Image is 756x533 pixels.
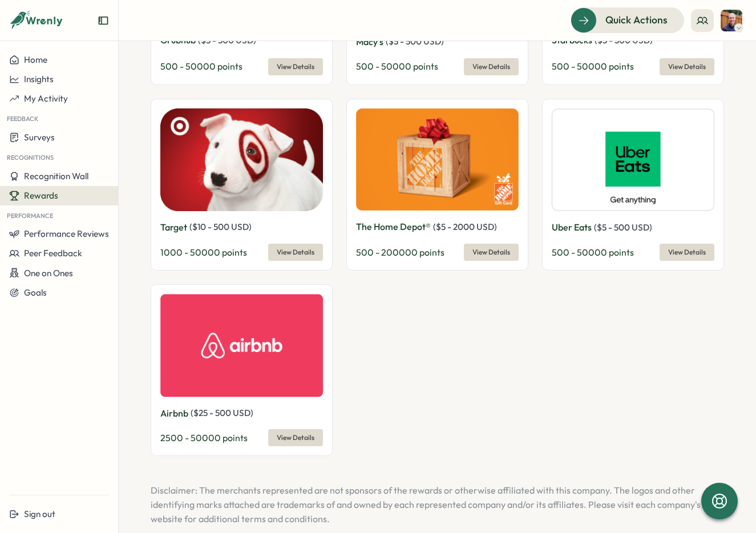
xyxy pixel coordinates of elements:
[160,432,248,443] span: 2500 - 50000 points
[160,406,188,421] p: Airbnb
[268,429,323,446] button: View Details
[552,108,714,212] img: Uber Eats
[24,93,68,104] span: My Activity
[24,228,109,239] span: Performance Reviews
[268,244,323,261] button: View Details
[24,171,88,181] span: Recognition Wall
[98,15,109,26] button: Expand sidebar
[552,60,634,72] span: 500 - 50000 points
[668,59,706,75] span: View Details
[24,54,47,65] span: Home
[24,508,55,519] span: Sign out
[356,247,444,258] span: 500 - 200000 points
[268,58,323,75] button: View Details
[472,244,510,260] span: View Details
[595,35,653,46] span: ( $ 5 - 500 USD )
[356,220,431,234] p: The Home Depot®
[464,58,519,75] button: View Details
[356,60,438,72] span: 500 - 50000 points
[189,221,252,232] span: ( $ 10 - 500 USD )
[191,407,253,418] span: ( $ 25 - 500 USD )
[472,59,510,75] span: View Details
[151,483,724,526] p: Disclaimer: The merchants represented are not sponsors of the rewards or otherwise affiliated wit...
[160,60,242,72] span: 500 - 50000 points
[721,10,742,31] img: Morgan Ludtke
[24,74,54,84] span: Insights
[552,247,634,258] span: 500 - 50000 points
[160,108,323,211] img: Target
[356,35,383,49] p: Macy's
[660,58,714,75] button: View Details
[24,268,73,278] span: One on Ones
[594,222,652,233] span: ( $ 5 - 500 USD )
[660,244,714,261] button: View Details
[356,108,519,211] img: The Home Depot®
[464,244,519,261] button: View Details
[24,132,55,143] span: Surveys
[277,244,314,260] span: View Details
[160,220,187,235] p: Target
[277,430,314,446] span: View Details
[277,59,314,75] span: View Details
[24,248,82,259] span: Peer Feedback
[433,221,497,232] span: ( $ 5 - 2000 USD )
[24,190,58,201] span: Rewards
[571,7,684,33] button: Quick Actions
[160,294,323,397] img: Airbnb
[552,220,592,235] p: Uber Eats
[160,247,247,258] span: 1000 - 50000 points
[668,244,706,260] span: View Details
[605,13,668,27] span: Quick Actions
[24,287,47,298] span: Goals
[198,35,256,46] span: ( $ 5 - 500 USD )
[386,36,444,47] span: ( $ 5 - 500 USD )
